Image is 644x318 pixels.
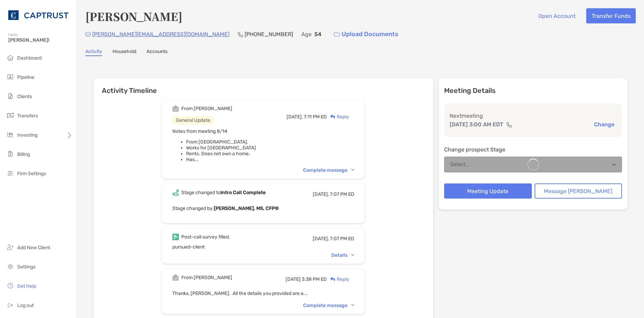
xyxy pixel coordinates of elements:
[444,183,532,199] button: Meeting Update
[6,73,14,81] img: pipeline icon
[147,49,168,56] a: Accounts
[6,111,14,119] img: transfers icon
[287,114,303,120] span: [DATE],
[238,32,243,37] img: Phone Icon
[17,113,38,119] span: Transfers
[6,301,14,309] img: logout icon
[351,254,354,256] img: Chevron icon
[17,171,46,177] span: Firm Settings
[6,169,14,177] img: firm-settings icon
[186,151,354,157] li: Rents. Does not own a home.
[535,183,622,199] button: Message [PERSON_NAME]
[17,74,34,80] span: Pipeline
[172,189,179,196] img: Event icon
[17,151,30,157] span: Billing
[330,236,354,242] span: 7:07 PM ED
[181,106,232,112] div: From [PERSON_NAME]
[533,8,581,23] button: Open Account
[592,121,616,128] button: Change
[330,277,335,282] img: Reply icon
[8,3,68,28] img: CAPTRUST Logo
[6,53,14,62] img: dashboard icon
[330,115,335,119] img: Reply icon
[172,234,179,240] img: Event icon
[172,289,354,298] p: Thanks, [PERSON_NAME]. All the details you provided are a...
[303,303,354,308] div: Complete message
[221,190,266,195] b: Intro Call Complete
[172,244,205,250] span: pursued-client
[351,304,354,306] img: Chevron icon
[303,167,354,173] div: Complete message
[334,32,340,37] img: button icon
[92,30,229,39] p: [PERSON_NAME][EMAIL_ADDRESS][DOMAIN_NAME]
[327,113,349,120] div: Reply
[286,276,301,282] span: [DATE]
[330,27,403,42] a: Upload Documents
[172,116,214,125] div: General Update
[351,169,354,171] img: Chevron icon
[506,122,512,127] img: communication type
[172,204,354,213] p: Stage changed by:
[17,55,42,61] span: Dashboard
[444,86,622,95] p: Meeting Details
[17,283,36,289] span: Get Help
[85,49,102,56] a: Activity
[186,157,354,162] li: Has...
[181,234,230,240] div: Post-call survey filled.
[186,139,354,145] li: From [GEOGRAPHIC_DATA].
[186,145,354,151] li: Works for [GEOGRAPHIC_DATA]
[586,8,636,23] button: Transfer Funds
[6,262,14,271] img: settings icon
[245,30,293,39] p: [PHONE_NUMBER]
[181,190,266,195] div: Stage changed to
[313,236,329,242] span: [DATE],
[6,282,14,290] img: get-help icon
[172,128,354,162] span: Notes from meeting 8/14
[94,78,433,95] h6: Activity Timeline
[304,114,327,120] span: 7:11 PM ED
[330,191,354,197] span: 7:07 PM ED
[112,49,136,56] a: Household
[302,276,327,282] span: 3:38 PM ED
[327,276,349,283] div: Reply
[172,274,179,281] img: Event icon
[17,132,37,138] span: Investing
[17,303,34,308] span: Log out
[85,32,91,36] img: Email Icon
[17,94,32,99] span: Clients
[450,112,616,120] p: Next meeting
[6,130,14,139] img: investing icon
[6,243,14,251] img: add_new_client icon
[85,8,182,24] h4: [PERSON_NAME]
[314,30,321,39] p: 54
[172,105,179,112] img: Event icon
[444,145,622,154] p: Change prospect Stage
[301,30,312,39] p: Age
[17,264,35,270] span: Settings
[181,275,232,280] div: From [PERSON_NAME]
[17,245,50,251] span: Add New Client
[214,205,279,211] b: [PERSON_NAME], MS, CFP®
[313,191,329,197] span: [DATE],
[8,37,73,43] span: [PERSON_NAME]!
[450,120,503,129] p: [DATE] 3:00 AM EDT
[6,150,14,158] img: billing icon
[6,92,14,100] img: clients icon
[331,252,354,258] div: Details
